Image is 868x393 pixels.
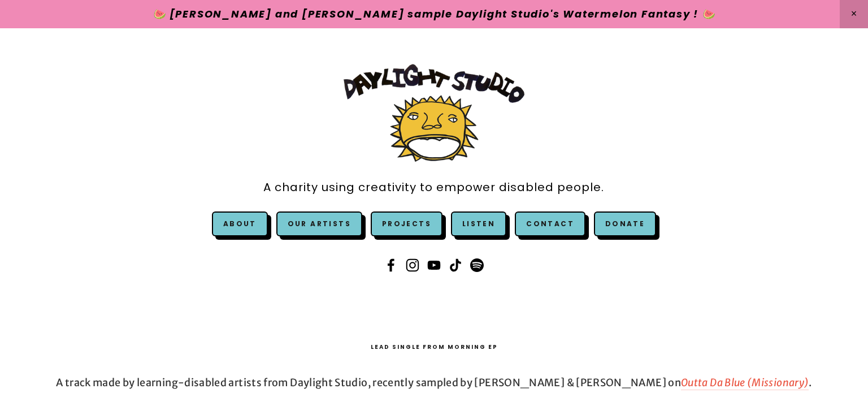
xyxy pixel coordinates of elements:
img: Daylight Studio [344,64,524,162]
h3: Lead Single from Morning EP [37,342,831,352]
a: About [223,219,257,228]
a: A charity using creativity to empower disabled people. [263,175,604,200]
a: Contact [515,211,585,236]
em: Outta Da Blue (Missionary) [681,376,809,389]
a: Donate [594,211,656,236]
a: Listen [462,219,495,228]
a: Our Artists [276,211,362,236]
a: Projects [371,211,442,236]
a: Outta Da Blue (Missionary) [681,376,809,390]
